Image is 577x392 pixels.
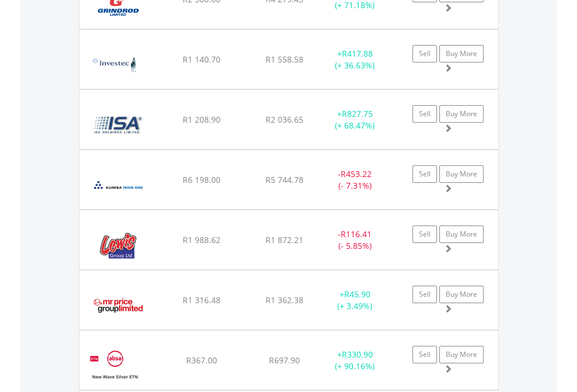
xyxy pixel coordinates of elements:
[342,349,373,360] span: R330.90
[341,228,372,240] span: R116.41
[439,346,484,363] a: Buy More
[439,226,484,243] a: Buy More
[412,286,437,303] a: Sell
[319,108,391,131] div: + (+ 68.47%)
[342,48,373,59] span: R417.88
[265,174,303,185] span: R5 744.78
[85,165,151,206] img: EQU.ZA.KIO.png
[265,54,303,65] span: R1 558.58
[412,165,437,183] a: Sell
[439,165,484,183] a: Buy More
[186,355,217,366] span: R367.00
[183,174,221,185] span: R6 198.00
[319,228,391,252] div: - (- 5.85%)
[265,234,303,245] span: R1 872.21
[85,225,151,266] img: EQU.ZA.LEW.png
[183,294,221,306] span: R1 316.48
[439,45,484,63] a: Buy More
[85,105,151,146] img: EQU.ZA.ISA.png
[265,294,303,306] span: R1 362.38
[412,346,437,363] a: Sell
[183,234,221,245] span: R1 988.62
[85,285,151,327] img: EQU.ZA.MRP.png
[319,168,391,192] div: - (- 7.31%)
[439,105,484,123] a: Buy More
[319,289,391,312] div: + (+ 3.49%)
[269,355,300,366] span: R697.90
[412,45,437,63] a: Sell
[85,345,144,387] img: EQU.ZA.NEWSLV.png
[344,289,370,300] span: R45.90
[319,349,391,372] div: + (+ 90.16%)
[85,44,144,86] img: EQU.ZA.INL.png
[342,108,373,119] span: R827.75
[412,105,437,123] a: Sell
[183,114,221,125] span: R1 208.90
[439,286,484,303] a: Buy More
[341,168,372,179] span: R453.22
[265,114,303,125] span: R2 036.65
[319,48,391,71] div: + (+ 36.63%)
[183,54,221,65] span: R1 140.70
[412,226,437,243] a: Sell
